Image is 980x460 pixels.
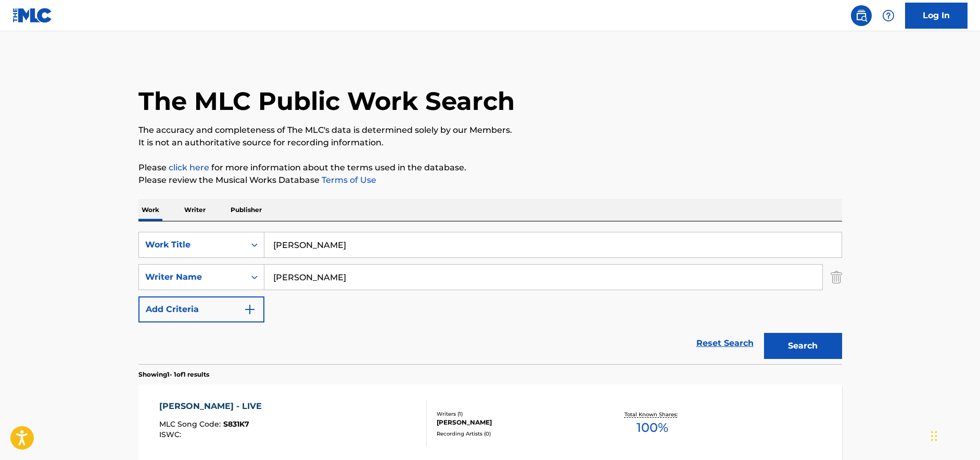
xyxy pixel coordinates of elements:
div: Work Title [145,239,239,251]
p: Please for more information about the terms used in the database. [138,161,842,174]
span: ISWC : [159,430,184,439]
a: click here [169,163,209,172]
a: Log In [905,3,968,29]
p: Total Known Shares: [625,411,680,418]
a: Terms of Use [320,175,376,185]
div: Recording Artists ( 0 ) [437,430,594,438]
div: Writer Name [145,271,239,283]
p: It is not an authoritative source for recording information. [138,136,842,149]
img: MLC Logo [12,8,53,23]
iframe: Chat Widget [928,410,980,460]
form: Search Form [138,232,842,364]
p: Work [138,199,162,221]
p: Please review the Musical Works Database [138,174,842,187]
div: [PERSON_NAME] - LIVE [159,400,267,413]
p: Showing 1 - 1 of 1 results [138,370,209,379]
img: 9d2ae6d4665cec9f34b9.svg [244,303,256,316]
span: 100 % [637,418,668,437]
img: help [882,9,895,22]
button: Add Criteria [138,296,264,322]
div: Writers ( 1 ) [437,410,594,418]
p: Writer [181,199,209,221]
div: [PERSON_NAME] [437,418,594,427]
a: Public Search [851,5,872,26]
p: Publisher [227,199,265,221]
span: MLC Song Code : [159,419,223,429]
div: Drag [931,420,937,452]
img: search [855,9,868,22]
img: Delete Criterion [831,264,842,290]
button: Search [764,333,842,359]
a: Reset Search [691,332,759,355]
div: Help [878,5,899,26]
span: S831K7 [223,419,249,429]
h1: The MLC Public Work Search [138,85,515,117]
p: The accuracy and completeness of The MLC's data is determined solely by our Members. [138,124,842,136]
